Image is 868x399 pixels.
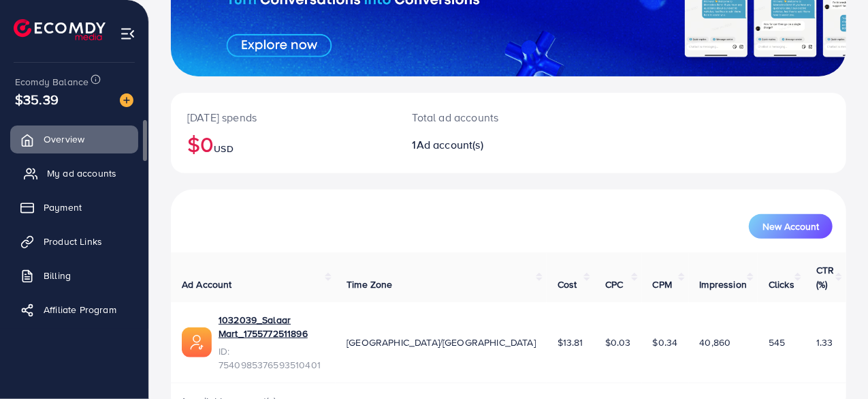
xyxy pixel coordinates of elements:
[44,235,102,248] span: Product Links
[413,109,549,125] p: Total ad accounts
[558,278,577,291] span: Cost
[816,263,834,291] span: CTR (%)
[810,338,858,389] iframe: Chat
[816,336,833,349] span: 1.33
[10,160,138,187] a: My ad accounts
[558,336,583,349] span: $13.81
[347,336,536,349] span: [GEOGRAPHIC_DATA]/[GEOGRAPHIC_DATA]
[653,336,678,349] span: $0.34
[44,269,71,282] span: Billing
[182,278,232,291] span: Ad Account
[769,336,785,349] span: 545
[10,296,138,323] a: Affiliate Program
[10,228,138,255] a: Product Links
[15,75,89,89] span: Ecomdy Balance
[605,278,623,291] span: CPC
[44,132,84,146] span: Overview
[182,327,212,357] img: ic-ads-acc.e4c84228.svg
[15,89,59,109] span: $35.39
[700,336,731,349] span: 40,860
[605,336,631,349] span: $0.03
[44,201,82,214] span: Payment
[762,222,819,231] span: New Account
[187,109,380,125] p: [DATE] spends
[47,166,116,180] span: My ad accounts
[219,344,325,372] span: ID: 7540985376593510401
[219,313,325,341] a: 1032039_Salaar Mart_1755772511896
[44,303,116,316] span: Affiliate Program
[413,138,549,151] h2: 1
[10,194,138,221] a: Payment
[417,137,483,152] span: Ad account(s)
[14,19,106,40] img: logo
[187,131,380,157] h2: $0
[10,262,138,289] a: Billing
[653,278,672,291] span: CPM
[214,142,233,156] span: USD
[10,125,138,153] a: Overview
[347,278,392,291] span: Time Zone
[769,278,794,291] span: Clicks
[120,93,133,107] img: image
[120,26,135,42] img: menu
[749,214,833,239] button: New Account
[700,278,748,291] span: Impression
